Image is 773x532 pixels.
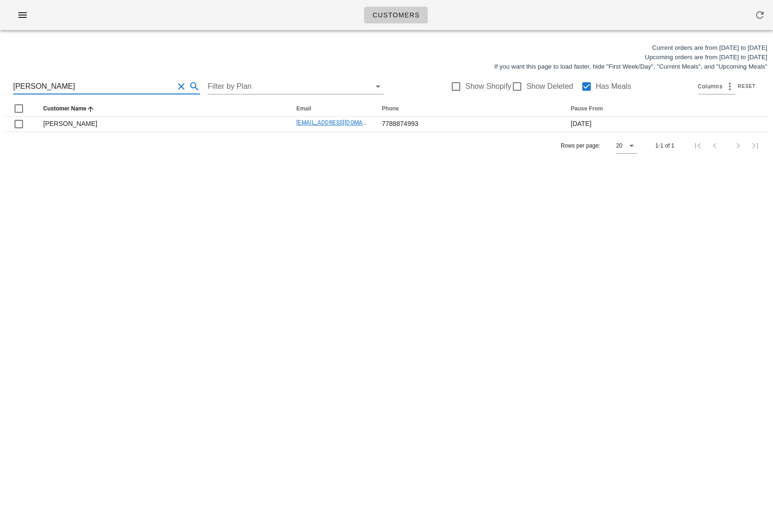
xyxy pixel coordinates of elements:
span: Customers [372,11,420,19]
th: Pause From: Not sorted. Activate to sort ascending. [563,102,767,117]
span: Email [296,105,311,112]
div: 1-1 of 1 [655,141,674,150]
label: Show Deleted [526,82,573,91]
div: Filter by Plan [208,79,383,94]
td: [PERSON_NAME] [36,117,289,132]
td: [DATE] [563,117,767,132]
a: [EMAIL_ADDRESS][DOMAIN_NAME] [296,119,390,126]
a: Customers [364,7,428,23]
div: 20Rows per page: [616,138,637,153]
span: Reset [737,84,756,89]
th: Phone: Not sorted. Activate to sort ascending. [374,102,563,117]
span: Customer Name [43,105,86,112]
div: Rows per page: [561,132,637,159]
div: Columns [698,79,735,94]
td: 7788874993 [374,117,563,132]
div: 20 [616,141,622,150]
th: Customer Name: Sorted ascending. Activate to sort descending. [36,102,289,117]
span: Columns [698,82,722,91]
span: Pause From [571,105,603,112]
span: Phone [382,105,399,112]
th: Email: Not sorted. Activate to sort ascending. [289,102,374,117]
button: Clear Search for customer [176,81,187,92]
label: Has Meals [596,82,632,91]
button: Reset [735,82,760,91]
label: Show Shopify [465,82,511,91]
